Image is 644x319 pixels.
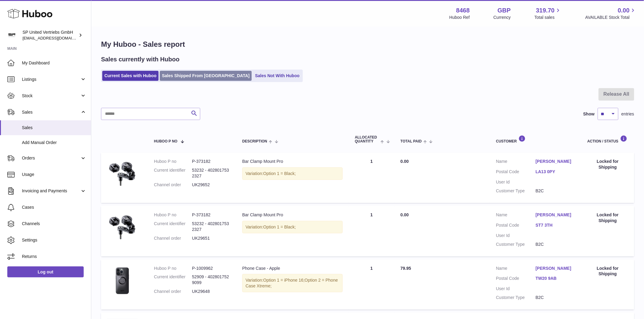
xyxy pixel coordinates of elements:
[22,254,86,259] span: Returns
[534,6,562,20] a: 319.70 Total sales
[536,212,575,218] a: [PERSON_NAME]
[587,159,628,170] div: Locked for Shipping
[107,266,138,296] img: PhoneCase_plus_iPhone.jpg
[536,276,575,281] a: TW20 9AB
[242,274,343,292] div: Variation:
[496,233,536,238] dt: User Id
[192,274,230,286] dd: 52909 - 4028017529099
[22,155,80,161] span: Orders
[355,135,379,143] span: ALLOCATED Quantity
[23,29,77,41] div: SP United Vertriebs GmbH
[7,266,84,277] a: Log out
[154,266,192,271] dt: Huboo P no
[496,212,536,219] dt: Name
[160,71,252,81] a: Sales Shipped From [GEOGRAPHIC_DATA]
[536,188,575,194] dd: B2C
[22,204,86,210] span: Cases
[496,266,536,273] dt: Name
[192,212,230,218] dd: P-373182
[102,71,159,81] a: Current Sales with Huboo
[496,276,536,283] dt: Postal Code
[456,6,470,15] strong: 8468
[22,221,86,227] span: Channels
[536,6,555,15] span: 319.70
[534,15,562,20] span: Total sales
[496,179,536,185] dt: User Id
[22,125,86,131] span: Sales
[536,169,575,175] a: LA13 0PY
[498,6,511,15] strong: GBP
[349,206,394,256] td: 1
[192,182,230,188] dd: UK29652
[242,266,343,271] div: Phone Case - Apple
[242,159,343,164] div: Bar Clamp Mount Pro
[263,171,296,176] span: Option 1 = Black;
[536,295,575,300] dd: B2C
[154,235,192,241] dt: Channel order
[496,242,536,247] dt: Customer Type
[154,139,177,143] span: Huboo P no
[618,6,630,15] span: 0.00
[583,111,595,117] label: Show
[587,212,628,224] div: Locked for Shipping
[242,212,343,218] div: Bar Clamp Mount Pro
[401,139,422,143] span: Total paid
[242,167,343,180] div: Variation:
[101,55,180,63] h2: Sales currently with Huboo
[349,259,394,310] td: 1
[242,221,343,233] div: Variation:
[22,77,80,82] span: Listings
[621,111,634,117] span: entries
[192,167,230,179] dd: 53232 - 4028017532327
[349,153,394,203] td: 1
[496,286,536,292] dt: User Id
[154,289,192,294] dt: Channel order
[22,188,80,194] span: Invoicing and Payments
[192,266,230,271] dd: P-1009962
[154,212,192,218] dt: Huboo P no
[192,159,230,164] dd: P-373182
[242,139,267,143] span: Description
[496,295,536,300] dt: Customer Type
[253,71,302,81] a: Sales Not With Huboo
[22,172,86,177] span: Usage
[107,212,138,242] img: 84681667465089.jpg
[401,266,411,271] span: 79.95
[494,15,511,20] div: Currency
[587,266,628,277] div: Locked for Shipping
[585,6,637,20] a: 0.00 AVAILABLE Stock Total
[22,109,80,115] span: Sales
[496,222,536,230] dt: Postal Code
[263,225,296,229] span: Option 1 = Black;
[536,222,575,228] a: ST7 3TH
[401,159,409,164] span: 0.00
[101,39,634,49] h1: My Huboo - Sales report
[23,36,89,40] span: [EMAIL_ADDRESS][DOMAIN_NAME]
[536,266,575,271] a: [PERSON_NAME]
[263,278,305,283] span: Option 1 = iPhone 16;
[496,188,536,194] dt: Customer Type
[154,167,192,179] dt: Current identifier
[536,159,575,164] a: [PERSON_NAME]
[192,289,230,294] dd: UK29648
[192,221,230,232] dd: 53232 - 4028017532327
[154,221,192,232] dt: Current identifier
[22,237,86,243] span: Settings
[107,159,138,189] img: 84681667465089.jpg
[536,242,575,247] dd: B2C
[587,135,628,143] div: Action / Status
[496,159,536,166] dt: Name
[450,15,470,20] div: Huboo Ref
[154,182,192,188] dt: Channel order
[22,60,86,66] span: My Dashboard
[154,159,192,164] dt: Huboo P no
[22,93,80,99] span: Stock
[401,212,409,217] span: 0.00
[585,15,637,20] span: AVAILABLE Stock Total
[496,135,575,143] div: Customer
[154,274,192,286] dt: Current identifier
[7,31,16,40] img: internalAdmin-8468@internal.huboo.com
[496,169,536,176] dt: Postal Code
[192,235,230,241] dd: UK29651
[22,140,86,146] span: Add Manual Order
